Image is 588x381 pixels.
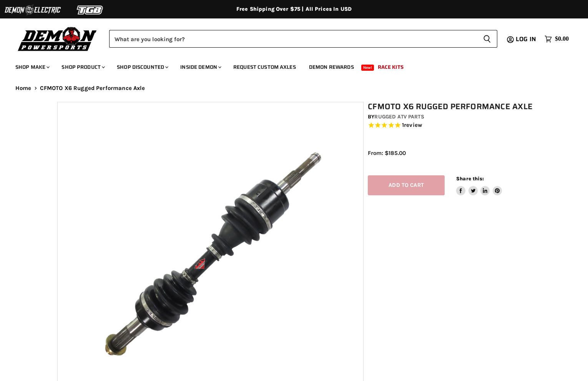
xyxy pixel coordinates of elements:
[56,59,110,75] a: Shop Product
[174,59,226,75] a: Inside Demon
[374,113,424,120] a: Rugged ATV Parts
[512,36,541,43] a: Log in
[541,33,573,45] a: $0.00
[10,56,567,75] ul: Main menu
[516,34,536,44] span: Log in
[10,59,54,75] a: Shop Make
[15,25,100,52] img: Demon Powersports
[4,3,61,17] img: Demon Electric Logo 2
[456,176,484,181] span: Share this:
[15,85,32,92] a: Home
[109,30,477,48] input: Search
[404,121,422,128] span: review
[228,59,302,75] a: Request Custom Axles
[402,121,422,128] span: 1 reviews
[555,35,569,43] span: $0.00
[40,85,145,92] span: CFMOTO X6 Rugged Performance Axle
[361,65,374,71] span: New!
[368,121,535,130] span: Rated 5.0 out of 5 stars 1 reviews
[61,3,119,17] img: TGB Logo 2
[368,102,535,111] h1: CFMOTO X6 Rugged Performance Axle
[109,30,497,48] form: Product
[477,30,497,48] button: Search
[372,59,409,75] a: Race Kits
[303,59,360,75] a: Demon Rewards
[111,59,173,75] a: Shop Discounted
[368,113,535,121] div: by
[368,150,406,156] span: From: $185.00
[456,175,502,196] aside: Share this:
